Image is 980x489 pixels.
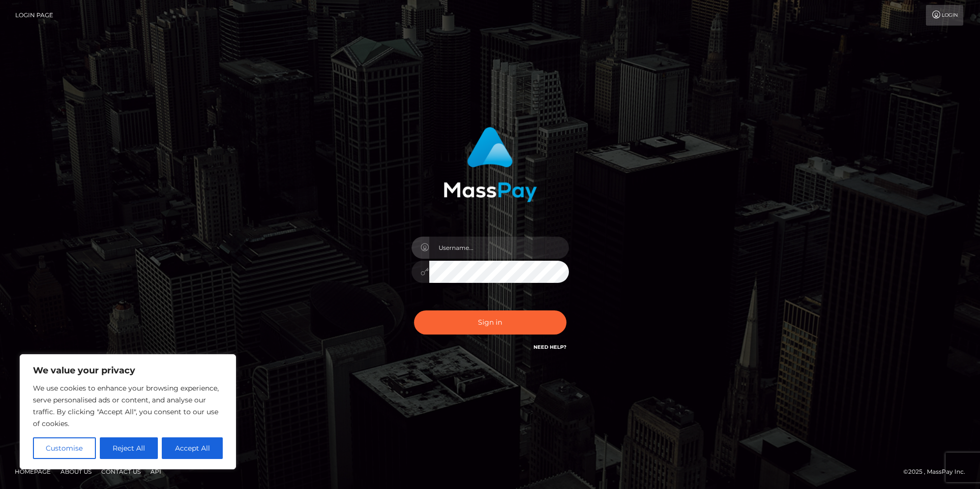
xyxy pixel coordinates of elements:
[414,310,566,335] button: Sign in
[33,365,223,376] p: We value your privacy
[903,466,973,477] div: © 2025 , MassPay Inc.
[100,437,158,459] button: Reject All
[33,382,223,429] p: We use cookies to enhance your browsing experience, serve personalised ads or content, and analys...
[147,464,165,479] a: API
[926,5,963,26] a: Login
[444,127,537,202] img: MassPay Login
[11,464,55,479] a: Homepage
[534,344,566,350] a: Need Help?
[97,464,145,479] a: Contact Us
[429,237,569,259] input: Username...
[33,437,96,459] button: Customise
[15,5,53,26] a: Login Page
[162,437,223,459] button: Accept All
[57,464,95,479] a: About Us
[20,354,236,469] div: We value your privacy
